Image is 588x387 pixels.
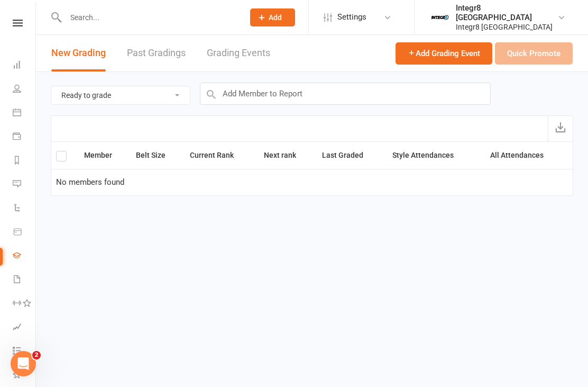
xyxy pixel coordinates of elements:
span: Settings [337,5,366,29]
th: Last Graded [317,142,388,169]
th: Select all [51,142,79,169]
a: Reports [13,149,36,173]
a: People [13,78,36,102]
a: Product Sales [13,221,36,245]
a: Past Gradings [127,35,186,71]
button: Add [250,8,295,26]
a: Grading Events [207,35,270,71]
div: Integr8 [GEOGRAPHIC_DATA] [456,22,557,32]
a: Calendar [13,102,36,125]
a: Assessments [13,316,36,340]
img: thumb_image1744271085.png [429,7,451,28]
th: Member [79,142,131,169]
button: Add Grading Event [396,42,492,65]
span: 2 [32,351,41,359]
a: Payments [13,125,36,149]
td: No members found [51,169,573,195]
th: Next rank [259,142,317,169]
a: New Grading [51,35,106,71]
a: Dashboard [13,54,36,78]
input: Add Member to Report [200,83,491,105]
span: Add [269,13,282,22]
th: All Attendances [485,142,573,169]
input: Search... [62,10,236,25]
div: Integr8 [GEOGRAPHIC_DATA] [456,3,557,22]
iframe: Intercom live chat [11,351,36,376]
th: Belt Size [131,142,185,169]
th: Current Rank [185,142,259,169]
th: Style Attendances [388,142,486,169]
span: Add Grading Event [408,49,480,58]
